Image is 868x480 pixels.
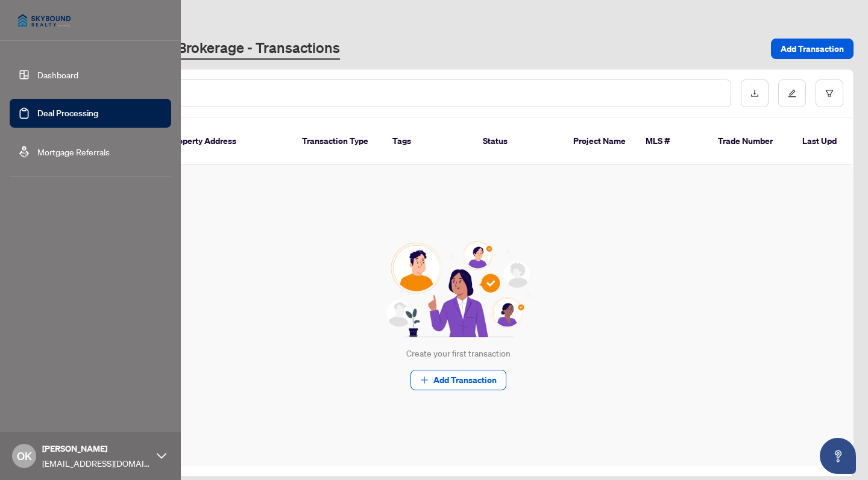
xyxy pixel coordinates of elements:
button: Add Transaction [410,370,506,390]
span: OK [17,447,32,464]
div: Create your first transaction [406,347,511,360]
span: filter [825,89,834,98]
th: MLS # [636,118,708,165]
a: Skybound Realty, Brokerage - Transactions [63,38,340,60]
span: [EMAIL_ADDRESS][DOMAIN_NAME] [42,457,151,470]
img: logo [10,6,79,35]
span: edit [788,89,796,98]
th: Property Address [160,118,292,165]
button: download [741,79,769,107]
span: Add Transaction [781,39,844,58]
th: Tags [383,118,473,165]
span: [PERSON_NAME] [42,442,151,455]
span: plus [420,376,429,384]
img: Null State Icon [380,241,536,337]
th: Trade Number [708,118,793,165]
a: Mortgage Referrals [37,146,110,157]
span: Add Transaction [433,370,497,390]
span: download [750,89,759,98]
th: Project Name [564,118,636,165]
button: Open asap [820,438,856,474]
button: filter [816,79,843,107]
a: Dashboard [37,69,78,80]
th: Transaction Type [292,118,383,165]
button: Add Transaction [771,39,854,59]
a: Deal Processing [37,108,98,119]
button: edit [778,79,806,107]
th: Status [473,118,564,165]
